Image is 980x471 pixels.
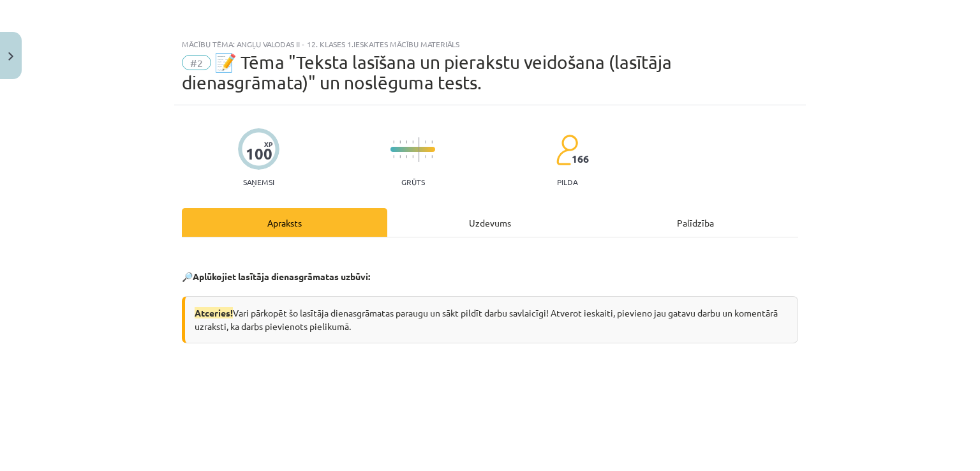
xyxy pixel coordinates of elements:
span: #2 [182,55,211,70]
img: icon-short-line-57e1e144782c952c97e751825c79c345078a6d821885a25fce030b3d8c18986b.svg [406,155,407,158]
div: Apraksts [182,208,387,237]
img: icon-short-line-57e1e144782c952c97e751825c79c345078a6d821885a25fce030b3d8c18986b.svg [393,140,394,144]
span: 166 [572,153,589,165]
span: XP [264,140,272,147]
img: icon-short-line-57e1e144782c952c97e751825c79c345078a6d821885a25fce030b3d8c18986b.svg [431,155,433,158]
div: Mācību tēma: Angļu valodas ii - 12. klases 1.ieskaites mācību materiāls [182,40,798,49]
img: icon-short-line-57e1e144782c952c97e751825c79c345078a6d821885a25fce030b3d8c18986b.svg [393,155,394,158]
img: icon-short-line-57e1e144782c952c97e751825c79c345078a6d821885a25fce030b3d8c18986b.svg [425,140,426,144]
div: 100 [246,145,272,163]
p: pilda [557,177,577,186]
span: Atceries! [195,307,233,318]
img: icon-short-line-57e1e144782c952c97e751825c79c345078a6d821885a25fce030b3d8c18986b.svg [425,155,426,158]
div: Uzdevums [387,208,593,237]
div: Palīdzība [593,208,798,237]
p: Saņemsi [238,177,279,186]
img: icon-long-line-d9ea69661e0d244f92f715978eff75569469978d946b2353a9bb055b3ed8787d.svg [419,137,420,162]
img: students-c634bb4e5e11cddfef0936a35e636f08e4e9abd3cc4e673bd6f9a4125e45ecb1.svg [556,134,578,166]
img: icon-close-lesson-0947bae3869378f0d4975bcd49f059093ad1ed9edebbc8119c70593378902aed.svg [8,52,13,61]
span: 📝 Tēma "Teksta lasīšana un pierakstu veidošana (lasītāja dienasgrāmata)" un noslēguma tests. [182,52,672,93]
img: icon-short-line-57e1e144782c952c97e751825c79c345078a6d821885a25fce030b3d8c18986b.svg [406,140,407,144]
p: Grūts [401,177,425,186]
img: icon-short-line-57e1e144782c952c97e751825c79c345078a6d821885a25fce030b3d8c18986b.svg [399,140,401,144]
img: icon-short-line-57e1e144782c952c97e751825c79c345078a6d821885a25fce030b3d8c18986b.svg [412,155,413,158]
img: icon-short-line-57e1e144782c952c97e751825c79c345078a6d821885a25fce030b3d8c18986b.svg [431,140,433,144]
strong: Aplūkojiet lasītāja dienasgrāmatas uzbūvi: [193,271,370,282]
img: icon-short-line-57e1e144782c952c97e751825c79c345078a6d821885a25fce030b3d8c18986b.svg [412,140,413,144]
img: icon-short-line-57e1e144782c952c97e751825c79c345078a6d821885a25fce030b3d8c18986b.svg [399,155,401,158]
div: Vari pārkopēt šo lasītāja dienasgrāmatas paraugu un sākt pildīt darbu savlaicīgi! Atverot ieskait... [182,296,798,343]
p: 🔎 [182,270,798,283]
